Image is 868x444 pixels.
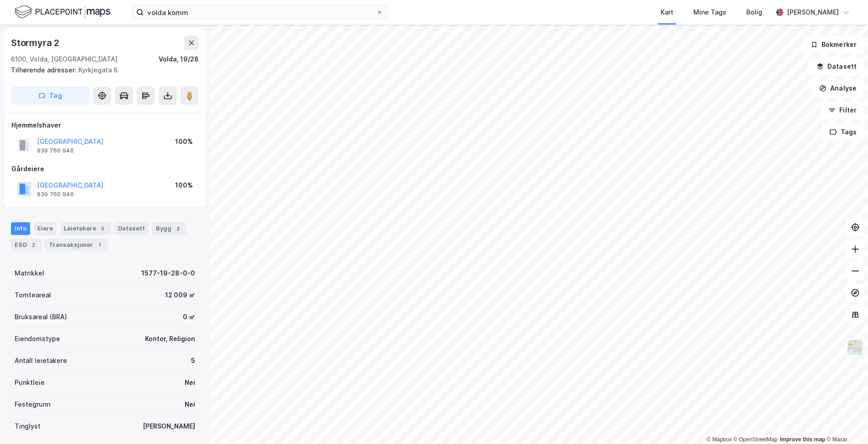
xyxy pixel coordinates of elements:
[11,87,89,105] button: Tag
[847,339,864,356] img: Z
[114,222,149,235] div: Datasett
[143,421,195,432] div: [PERSON_NAME]
[45,239,108,251] div: Transaksjoner
[191,355,195,366] div: 5
[152,222,186,235] div: Bygg
[15,377,45,388] div: Punktleie
[822,400,868,444] iframe: Chat Widget
[185,399,195,410] div: Nei
[165,290,195,301] div: 12 009 ㎡
[693,7,726,18] div: Mine Tags
[11,54,118,65] div: 6100, Volda, [GEOGRAPHIC_DATA]
[15,311,67,322] div: Bruksareal (BRA)
[11,36,61,50] div: Stormyra 2
[175,136,193,147] div: 100%
[822,400,868,444] div: Kontrollprogram for chat
[175,180,193,191] div: 100%
[787,7,839,18] div: [PERSON_NAME]
[11,222,30,235] div: Info
[11,239,41,251] div: ESG
[11,65,191,76] div: Kyrkjegata 6
[780,436,825,443] a: Improve this map
[707,436,732,443] a: Mapbox
[183,311,195,322] div: 0 ㎡
[144,5,376,19] input: Søk på adresse, matrikkel, gårdeiere, leietakere eller personer
[185,377,195,388] div: Nei
[11,66,78,74] span: Tilhørende adresser:
[145,333,195,344] div: Kontor, Religion
[98,224,107,233] div: 5
[34,222,57,235] div: Eiere
[803,36,864,54] button: Bokmerker
[15,355,67,366] div: Antall leietakere
[661,7,673,18] div: Kart
[746,7,762,18] div: Bolig
[60,222,111,235] div: Leietakere
[11,120,198,131] div: Hjemmelshaver
[15,399,50,410] div: Festegrunn
[15,421,41,432] div: Tinglyst
[15,268,44,279] div: Matrikkel
[15,290,51,301] div: Tomteareal
[141,268,195,279] div: 1577-19-28-0-0
[821,101,864,119] button: Filter
[15,4,110,20] img: logo.f888ab2527a4732fd821a326f86c7f29.svg
[159,54,199,65] div: Volda, 19/28
[11,163,198,174] div: Gårdeiere
[37,147,74,154] div: 939 760 946
[734,436,778,443] a: OpenStreetMap
[15,333,60,344] div: Eiendomstype
[809,57,864,76] button: Datasett
[811,79,864,97] button: Analyse
[29,240,38,250] div: 2
[37,191,74,198] div: 939 760 946
[822,123,864,141] button: Tags
[95,240,104,250] div: 1
[173,224,182,233] div: 2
